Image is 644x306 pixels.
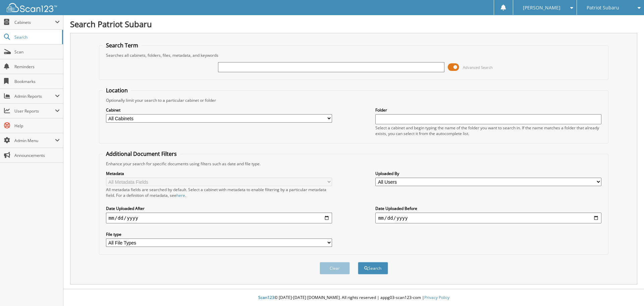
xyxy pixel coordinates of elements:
input: end [375,213,601,223]
span: Cabinets [14,19,55,25]
span: User Reports [14,108,55,114]
label: Date Uploaded Before [375,206,601,211]
label: Metadata [106,171,332,176]
div: Searches all cabinets, folders, files, metadata, and keywords [103,52,605,58]
span: Admin Reports [14,93,55,99]
span: Advanced Search [463,65,493,70]
label: Date Uploaded After [106,206,332,211]
div: Select a cabinet and begin typing the name of the folder you want to search in. If the name match... [375,125,601,136]
a: here [176,192,185,198]
span: Bookmarks [14,79,60,84]
span: Announcements [14,152,60,158]
label: Cabinet [106,107,332,113]
button: Clear [320,262,350,274]
span: Patriot Subaru [587,6,619,10]
input: start [106,213,332,223]
div: Enhance your search for specific documents using filters such as date and file type. [103,161,605,167]
span: Reminders [14,64,60,70]
span: [PERSON_NAME] [523,6,560,10]
span: Scan123 [258,295,274,300]
legend: Additional Document Filters [103,150,180,158]
div: Optionally limit your search to a particular cabinet or folder [103,97,605,103]
label: Uploaded By [375,171,601,176]
span: Scan [14,49,60,55]
div: © [DATE]-[DATE] [DOMAIN_NAME]. All rights reserved | appg03-scan123-com | [63,290,644,306]
span: Search [14,34,59,40]
img: scan123-logo-white.svg [7,3,57,12]
div: All metadata fields are searched by default. Select a cabinet with metadata to enable filtering b... [106,187,332,198]
legend: Location [103,87,131,94]
label: Folder [375,107,601,113]
button: Search [358,262,388,274]
label: File type [106,231,332,237]
a: Privacy Policy [424,295,449,300]
span: Help [14,123,60,129]
legend: Search Term [103,42,142,49]
span: Admin Menu [14,138,55,143]
h1: Search Patriot Subaru [70,18,637,30]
